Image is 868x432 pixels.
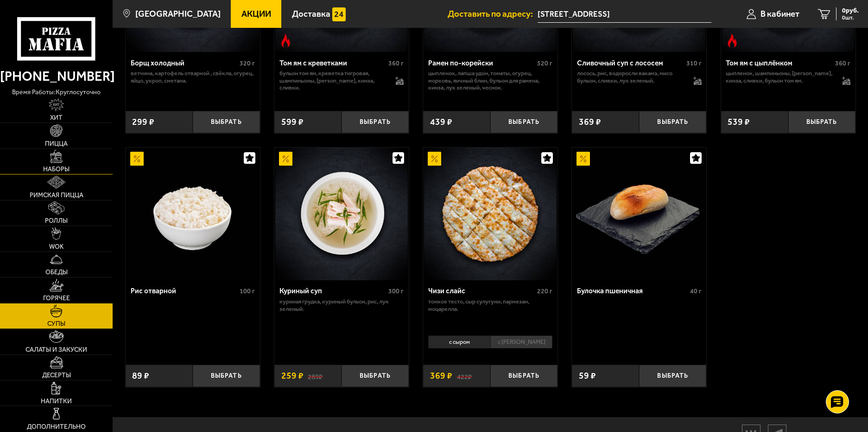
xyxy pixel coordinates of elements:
[577,59,684,68] div: Сливочный суп с лососем
[342,365,409,387] button: Выбрать
[428,70,553,91] p: цыпленок, лапша удон, томаты, огурец, морковь, яичный блин, бульон для рамена, кинза, лук зеленый...
[428,335,490,348] li: с сыром
[135,10,221,19] span: [GEOGRAPHIC_DATA]
[41,398,72,405] span: Напитки
[538,6,711,23] input: Ваш адрес доставки
[448,10,538,19] span: Доставить по адресу:
[27,424,86,430] span: Дополнительно
[241,10,271,19] span: Акции
[193,365,260,387] button: Выбрать
[279,152,292,165] img: Акционный
[279,59,386,68] div: Том ям с креветками
[428,298,553,312] p: тонкое тесто, сыр сулугуни, пармезан, моцарелла.
[490,365,558,387] button: Выбрать
[126,148,260,280] a: АкционныйРис отварной
[132,117,154,127] span: 299 ₽
[725,34,739,47] img: Острое блюдо
[428,152,441,165] img: Акционный
[577,70,684,84] p: лосось, рис, водоросли вакамэ, мисо бульон, сливки, лук зеленый.
[572,148,706,280] a: АкционныйБулочка пшеничная
[275,148,408,280] img: Куриный суп
[430,117,452,127] span: 439 ₽
[728,117,750,127] span: 539 ₽
[308,371,323,380] s: 289 ₽
[690,287,702,295] span: 40 г
[388,59,404,67] span: 360 г
[131,287,238,296] div: Рис отварной
[577,287,688,296] div: Булочка пшеничная
[577,152,590,165] img: Акционный
[428,59,535,68] div: Рамен по-корейски
[274,148,409,280] a: АкционныйКуриный суп
[835,59,850,67] span: 360 г
[292,10,330,19] span: Доставка
[537,59,552,67] span: 520 г
[132,371,149,380] span: 89 ₽
[279,287,386,296] div: Куриный суп
[45,218,68,224] span: Роллы
[49,244,63,250] span: WOK
[42,372,71,379] span: Десерты
[43,166,70,173] span: Наборы
[388,287,404,295] span: 300 г
[193,111,260,133] button: Выбрать
[788,111,855,133] button: Выбрать
[47,321,65,327] span: Супы
[127,148,259,280] img: Рис отварной
[45,269,68,276] span: Обеды
[30,192,83,199] span: Римская пицца
[423,332,558,358] div: 0
[490,111,558,133] button: Выбрать
[423,148,558,280] a: АкционныйЧизи слайс
[281,117,304,127] span: 599 ₽
[726,70,833,84] p: цыпленок, шампиньоны, [PERSON_NAME], кинза, сливки, бульон том ям.
[424,148,557,280] img: Чизи слайс
[760,10,799,19] span: В кабинет
[842,15,859,20] span: 0 шт.
[279,34,292,47] img: Острое блюдо
[43,295,70,302] span: Горячее
[131,70,255,84] p: ветчина, картофель отварной , свёкла, огурец, яйцо, укроп, сметана.
[332,7,346,21] img: 15daf4d41897b9f0e9f617042186c801.svg
[573,148,705,280] img: Булочка пшеничная
[279,298,404,312] p: куриная грудка, куриный бульон, рис, лук зеленый.
[639,111,706,133] button: Выбрать
[537,287,552,295] span: 220 г
[639,365,706,387] button: Выбрать
[430,371,452,380] span: 369 ₽
[131,59,238,68] div: Борщ холодный
[45,141,68,147] span: Пицца
[726,59,833,68] div: Том ям с цыплёнком
[240,59,255,67] span: 320 г
[281,371,304,380] span: 259 ₽
[579,117,601,127] span: 369 ₽
[457,371,472,380] s: 422 ₽
[490,335,553,348] li: с [PERSON_NAME]
[428,287,535,296] div: Чизи слайс
[842,7,859,14] span: 0 руб.
[50,115,63,121] span: Хит
[240,287,255,295] span: 100 г
[686,59,702,67] span: 310 г
[538,6,711,23] span: Светлановский проспект, 107к2
[579,371,596,380] span: 59 ₽
[279,70,386,91] p: бульон том ям, креветка тигровая, шампиньоны, [PERSON_NAME], кинза, сливки.
[342,111,409,133] button: Выбрать
[25,347,87,353] span: Салаты и закуски
[130,152,144,165] img: Акционный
